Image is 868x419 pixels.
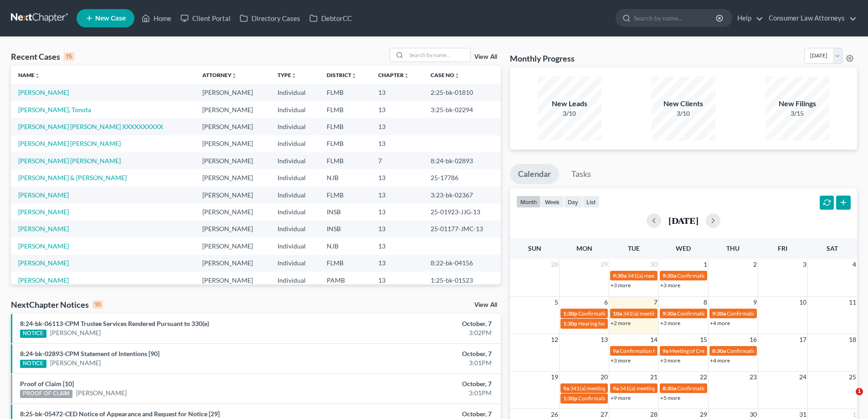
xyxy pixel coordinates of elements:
[195,152,270,169] td: [PERSON_NAME]
[20,390,72,398] div: PROOF OF CLAIM
[20,350,159,357] a: 8:24-bk-02893-CPM Statement of Intentions [90]
[371,101,423,118] td: 13
[752,259,758,270] span: 2
[64,52,74,61] div: 15
[578,320,649,327] span: Hearing for [PERSON_NAME]
[663,385,676,392] span: 8:30a
[35,73,40,78] i: unfold_more
[371,135,423,152] td: 13
[627,272,715,279] span: 341(a) meeting for [PERSON_NAME]
[613,385,619,392] span: 9a
[371,118,423,135] td: 13
[541,196,564,208] button: week
[270,255,319,272] td: Individual
[764,10,857,26] a: Consumer Law Attorneys
[18,123,163,130] a: [PERSON_NAME] [PERSON_NAME] XXXXXXXXXX
[270,118,319,135] td: Individual
[852,259,857,270] span: 4
[628,244,640,252] span: Tue
[802,259,807,270] span: 3
[371,169,423,186] td: 13
[703,259,708,270] span: 1
[550,259,559,270] span: 28
[195,203,270,220] td: [PERSON_NAME]
[20,330,46,338] div: NOTICE
[195,272,270,289] td: [PERSON_NAME]
[663,310,676,317] span: 9:30a
[202,72,237,78] a: Attorneyunfold_more
[423,272,501,289] td: 1:25-bk-01523
[611,282,631,289] a: +3 more
[18,242,69,250] a: [PERSON_NAME]
[510,164,559,184] a: Calendar
[423,84,501,101] td: 2:25-bk-01810
[195,101,270,118] td: [PERSON_NAME]
[371,186,423,203] td: 13
[319,272,371,289] td: PAMB
[712,310,726,317] span: 9:30a
[765,98,829,109] div: New Filings
[270,221,319,238] td: Individual
[20,320,209,327] a: 8:24-bk-06113-CPM Trustee Services Rendered Pursuant to 330(e)
[340,319,492,328] div: October, 7
[270,84,319,101] td: Individual
[570,385,658,392] span: 341(a) meeting for [PERSON_NAME]
[613,347,619,354] span: 9a
[176,10,235,26] a: Client Portal
[474,302,497,308] a: View All
[827,244,838,252] span: Sat
[578,395,682,402] span: Confirmation hearing for [PERSON_NAME]
[474,54,497,60] a: View All
[270,135,319,152] td: Individual
[423,169,501,186] td: 25-17786
[600,372,609,383] span: 20
[270,272,319,289] td: Individual
[677,310,781,317] span: Confirmation Hearing for [PERSON_NAME]
[18,174,127,181] a: [PERSON_NAME] & [PERSON_NAME]
[319,169,371,186] td: NJB
[677,272,781,279] span: Confirmation hearing for [PERSON_NAME]
[50,358,101,367] a: [PERSON_NAME]
[195,118,270,135] td: [PERSON_NAME]
[613,310,622,317] span: 10a
[454,73,460,78] i: unfold_more
[270,152,319,169] td: Individual
[340,409,492,419] div: October, 7
[305,10,356,26] a: DebtorCC
[371,255,423,272] td: 13
[18,225,69,233] a: [PERSON_NAME]
[528,244,541,252] span: Sun
[95,15,126,22] span: New Case
[195,135,270,152] td: [PERSON_NAME]
[340,379,492,388] div: October, 7
[578,310,682,317] span: Confirmation hearing for [PERSON_NAME]
[291,73,297,78] i: unfold_more
[277,72,297,78] a: Typeunfold_more
[563,395,577,402] span: 1:30p
[677,385,773,392] span: Confirmation Hearing [PERSON_NAME]
[340,358,492,367] div: 3:01PM
[563,385,569,392] span: 9a
[620,347,724,354] span: Confirmation Hearing for [PERSON_NAME]
[18,191,69,199] a: [PERSON_NAME]
[563,310,577,317] span: 1:30p
[231,73,237,78] i: unfold_more
[423,203,501,220] td: 25-01923-JJG-13
[798,372,807,383] span: 24
[510,53,575,64] h3: Monthly Progress
[319,203,371,220] td: INSB
[195,255,270,272] td: [PERSON_NAME]
[18,88,69,96] a: [PERSON_NAME]
[611,357,631,364] a: +3 more
[703,297,708,308] span: 8
[669,347,770,354] span: Meeting of Creditors for [PERSON_NAME]
[195,238,270,254] td: [PERSON_NAME]
[733,10,763,26] a: Help
[20,380,74,388] a: Proof of Claim [10]
[712,347,726,354] span: 8:30a
[270,101,319,118] td: Individual
[195,84,270,101] td: [PERSON_NAME]
[765,109,829,118] div: 3/15
[563,164,599,184] a: Tasks
[613,272,627,279] span: 9:30a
